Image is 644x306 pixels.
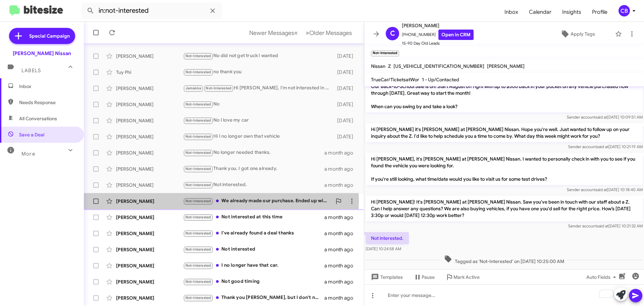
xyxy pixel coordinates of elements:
button: Apply Tags [543,28,612,40]
button: Templates [364,271,408,283]
div: [DATE] [334,85,359,92]
p: Not interested. [366,232,409,244]
span: Auto Fields [586,271,619,283]
div: Hi I no longer own that vehicle [183,133,334,140]
span: Not-Interested [185,150,211,155]
div: Thank you. I got one already. [183,165,324,173]
div: [DATE] [334,69,359,76]
div: [PERSON_NAME] [116,262,183,269]
div: Not interested [183,246,324,253]
div: a month ago [324,246,359,253]
div: [PERSON_NAME] [116,295,183,301]
div: [PERSON_NAME] [116,246,183,253]
span: Apply Tags [571,28,595,40]
span: Nissan [371,63,385,69]
span: Not-Interested [206,86,231,90]
span: Save a Deal [19,131,44,138]
p: Hi [PERSON_NAME] it's [PERSON_NAME] at [PERSON_NAME] Nissan. Hope you're well. Just wanted to fol... [366,123,643,142]
a: Open in CRM [438,30,474,40]
div: [DATE] [334,117,359,124]
div: a month ago [324,182,359,188]
span: Newer Messages [249,29,294,37]
a: Calendar [524,2,557,22]
div: Not good timing [183,278,324,286]
span: Not-Interested [185,134,211,139]
div: No longer needed thanks. [183,149,324,157]
div: [PERSON_NAME] [116,214,183,221]
button: Mark Active [440,271,485,283]
span: Needs Response [19,99,76,106]
span: [PHONE_NUMBER] [402,30,474,40]
span: Not-Interested [185,54,211,58]
div: [DATE] [334,53,359,59]
span: Inbox [19,83,76,90]
a: Profile [587,2,613,22]
span: Not-Interested [185,70,211,74]
span: Not-Interested [185,279,211,284]
div: To enrich screen reader interactions, please activate Accessibility in Grammarly extension settings [364,285,644,306]
div: [PERSON_NAME] [116,278,183,285]
div: [PERSON_NAME] [116,85,183,92]
div: no thank you [183,68,334,76]
div: CB [619,5,630,16]
span: [PERSON_NAME] [487,63,525,69]
div: [PERSON_NAME] [116,182,183,188]
div: Hi [PERSON_NAME], I'm not interested in selling my car. Life without a car note is approaching. [183,84,334,92]
div: I've already found a deal thanks [183,229,324,237]
span: [US_VEHICLE_IDENTIFICATION_NUMBER] [393,63,484,69]
div: [PERSON_NAME] [116,133,183,140]
input: Search [81,3,222,19]
a: Insights [557,2,587,22]
div: [PERSON_NAME] Nissan [13,50,71,57]
div: [PERSON_NAME] [116,166,183,172]
div: [PERSON_NAME] [116,53,183,59]
button: CB [613,5,637,16]
p: Hi [PERSON_NAME] it's [PERSON_NAME], General Sales Manager at [PERSON_NAME] Nissan. Thanks again ... [366,60,643,113]
span: said at [595,115,607,120]
span: Sender account [DATE] 10:18:40 AM [567,187,643,192]
span: Pause [422,271,435,283]
button: Previous [245,26,302,40]
p: Hi [PERSON_NAME]! It's [PERSON_NAME] at [PERSON_NAME] Nissan. Saw you've been in touch with our s... [366,196,643,221]
span: Not-Interested [185,215,211,219]
div: I no longer have that car. [183,262,324,269]
span: said at [597,223,608,228]
span: Not-Interested [185,247,211,252]
span: Templates [370,271,403,283]
span: Labels [21,68,41,74]
div: [PERSON_NAME] [116,117,183,124]
span: Tagged as 'Not-Interested' on [DATE] 10:25:00 AM [441,255,567,265]
div: No did not get truck I wanted [183,52,334,60]
div: No I love my car [183,117,334,124]
div: [PERSON_NAME] [116,198,183,205]
small: Not-Interested [371,50,399,56]
span: said at [595,187,607,192]
span: Not-Interested [185,183,211,187]
span: Sender account [DATE] 10:09:51 AM [567,115,643,120]
span: Not-Interested [185,167,211,171]
nav: Page navigation example [246,26,356,40]
span: Not-Interested [185,199,211,203]
span: Special Campaign [29,33,70,39]
div: [DATE] [334,133,359,140]
div: Thank you [PERSON_NAME], but I don't not own a Nissan Rogue right now. In [DATE] my son and I wen... [183,294,324,302]
span: said at [597,144,608,149]
div: [PERSON_NAME] [116,101,183,108]
span: [PERSON_NAME] [402,21,474,30]
div: No [183,100,334,108]
div: Tuy Phi [116,69,183,76]
div: a month ago [324,149,359,156]
div: a month ago [324,278,359,285]
div: We already made our purchase. Ended up with a 2020 G70 with 13K miles [183,197,332,205]
span: Not-Interested [185,102,211,106]
span: » [306,29,309,37]
div: [DATE] [334,101,359,108]
span: Not-Interested [185,296,211,300]
span: Older Messages [309,29,352,37]
div: Not interested at this time [183,213,324,221]
a: Inbox [499,2,524,22]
